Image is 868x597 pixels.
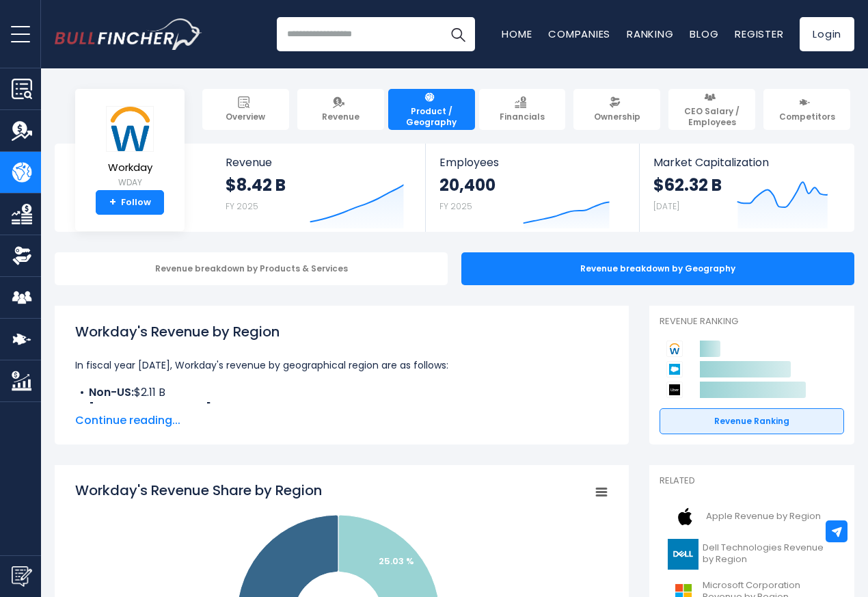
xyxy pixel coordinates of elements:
span: Overview [226,111,265,122]
span: Apple Revenue by Region [706,511,821,522]
p: Related [660,475,844,487]
li: $2.11 B [75,384,608,401]
b: [GEOGRAPHIC_DATA]: [89,401,214,416]
a: CEO Salary / Employees [668,89,755,130]
a: Financials [479,89,566,130]
p: In fiscal year [DATE], Workday's revenue by geographical region are as follows: [75,357,608,373]
button: Search [441,17,475,51]
span: Market Capitalization [653,156,839,169]
span: Revenue [322,111,360,122]
span: Continue reading... [75,412,608,429]
h1: Workday's Revenue by Region [75,321,608,342]
a: Apple Revenue by Region [660,498,844,535]
a: Dell Technologies Revenue by Region [660,535,844,573]
small: WDAY [106,176,154,189]
p: Revenue Ranking [660,316,844,328]
img: AAPL logo [668,501,702,532]
a: Revenue $8.42 B FY 2025 [212,144,426,232]
a: Market Capitalization $62.32 B [DATE] [640,144,853,232]
span: Dell Technologies Revenue by Region [703,542,836,566]
span: Product / Geography [394,106,469,127]
div: Revenue breakdown by Products & Services [55,252,448,285]
a: Go to homepage [55,18,202,50]
span: Competitors [779,111,835,122]
img: Ownership [12,246,32,266]
a: Product / Geography [388,89,475,130]
strong: + [109,196,116,209]
a: Login [800,17,854,51]
img: DELL logo [668,539,699,570]
a: Overview [202,89,289,130]
span: Revenue [226,156,412,169]
small: [DATE] [653,200,679,212]
a: Competitors [763,89,850,130]
a: Revenue [297,89,384,130]
a: Companies [548,27,610,41]
img: Bullfincher logo [55,18,202,50]
a: Register [735,27,783,41]
a: Workday WDAY [105,105,154,191]
strong: $8.42 B [226,174,286,196]
strong: $62.32 B [653,174,722,196]
img: Workday competitors logo [666,341,683,357]
a: Ranking [627,27,673,41]
a: +Follow [96,190,164,215]
a: Home [502,27,532,41]
span: Employees [439,156,625,169]
a: Blog [690,27,718,41]
span: Ownership [594,111,640,122]
strong: 20,400 [439,174,496,196]
a: Ownership [573,89,660,130]
text: 25.03 % [379,555,414,568]
div: Revenue breakdown by Geography [461,252,854,285]
a: Employees 20,400 FY 2025 [426,144,638,232]
tspan: Workday's Revenue Share by Region [75,481,322,500]
b: Non-US: [89,384,134,400]
span: Financials [500,111,545,122]
span: CEO Salary / Employees [675,106,749,127]
a: Revenue Ranking [660,408,844,434]
li: $6.33 B [75,401,608,417]
img: Uber Technologies competitors logo [666,382,683,398]
small: FY 2025 [226,200,258,212]
span: Workday [106,162,154,174]
small: FY 2025 [439,200,472,212]
img: Salesforce competitors logo [666,361,683,377]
